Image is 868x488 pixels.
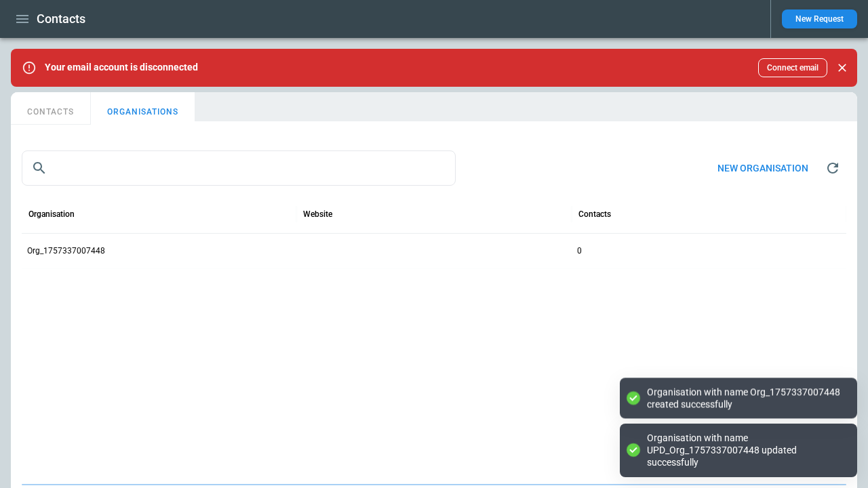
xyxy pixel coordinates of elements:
p: 0 [577,245,582,257]
p: Your email account is disconnected [45,62,198,73]
button: CONTACTS [11,92,91,125]
div: Contacts [578,209,611,219]
div: Website [303,209,332,219]
div: dismiss [833,53,852,83]
div: Organisation with name Org_1757337007448 created successfully [647,386,844,410]
div: Organisation with name UPD_Org_1757337007448 updated successfully [647,432,844,469]
button: New organisation [707,154,819,183]
button: ORGANISATIONS [91,92,195,125]
p: Org_1757337007448 [27,245,105,257]
div: Organisation [28,209,75,219]
button: Close [833,58,852,77]
button: New Request [782,9,857,28]
button: Connect email [758,58,827,77]
h1: Contacts [37,11,85,27]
